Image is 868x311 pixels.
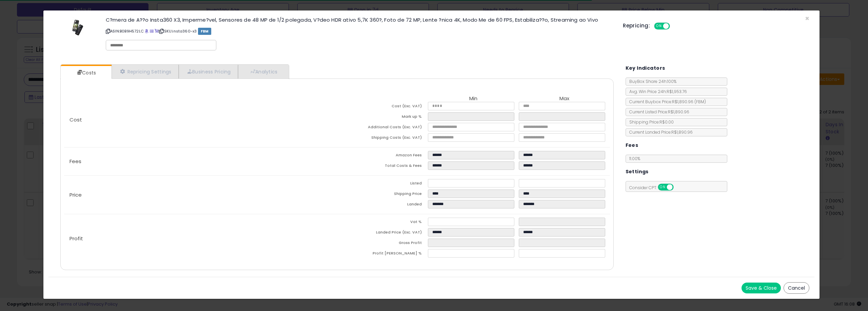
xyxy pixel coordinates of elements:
td: Amazon Fees [337,151,428,161]
button: Cancel [784,282,809,294]
a: Costs [61,66,111,80]
h5: Repricing: [623,23,650,28]
a: BuyBox page [145,28,149,34]
td: Total Costs & Fees [337,161,428,172]
td: Gross Profit [337,239,428,249]
td: Shipping Price [337,190,428,200]
img: 31fpWb5VG9L._SL60_.jpg [67,17,87,38]
h3: C?mera de A??o Insta360 X3, Imperme?vel, Sensores de 48 MP de 1/2 polegada, V?deo HDR ativo 5,7K ... [106,17,613,22]
a: Analytics [238,65,288,79]
span: FBM [198,28,212,35]
button: Save & Close [742,283,781,293]
td: Vat % [337,218,428,228]
th: Min [428,96,519,102]
p: Price [64,192,337,198]
td: Listed [337,179,428,190]
td: Additional Costs (Exc. VAT) [337,123,428,133]
td: Profit [PERSON_NAME] % [337,249,428,260]
h5: Fees [626,141,638,150]
h5: Settings [626,168,649,176]
span: Consider CPT: [626,185,683,191]
span: ON [655,23,663,29]
span: Shipping Price: R$0.00 [626,119,674,125]
span: ON [658,184,667,190]
h5: Key Indicators [626,64,665,72]
a: Business Pricing [179,65,238,79]
td: Landed Price (Exc. VAT) [337,228,428,239]
p: Profit [64,236,337,241]
td: Shipping Costs (Exc. VAT) [337,133,428,144]
span: Avg. Win Price 24h: R$1,953.76 [626,89,687,94]
span: 11.00 % [629,156,640,161]
span: × [805,14,809,23]
span: OFF [669,23,680,29]
span: Current Listed Price: R$1,890.96 [626,109,689,115]
th: Max [519,96,610,102]
td: Mark up % [337,112,428,123]
a: Your listing only [155,28,158,34]
a: Repricing Settings [112,65,179,79]
span: R$1,890.96 [672,99,706,105]
span: Current Landed Price: R$1,890.96 [626,129,693,135]
span: ( FBM ) [694,99,706,105]
p: Fees [64,159,337,164]
td: Cost (Exc. VAT) [337,102,428,112]
span: BuyBox Share 24h: 100% [626,79,676,84]
p: ASIN: B0B9H572LC | SKU: insta360-x3 [106,26,613,37]
span: OFF [672,184,683,190]
a: All offer listings [150,28,154,34]
span: Current Buybox Price: [626,99,706,105]
td: Landed [337,200,428,210]
p: Cost [64,117,337,123]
